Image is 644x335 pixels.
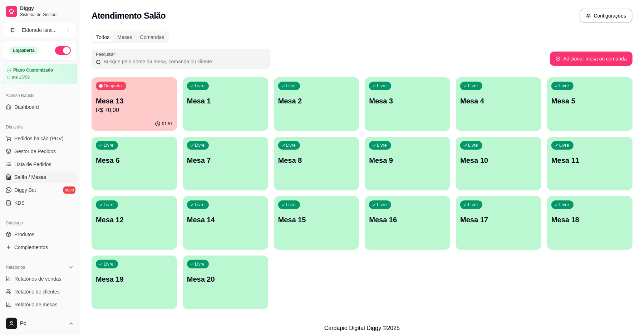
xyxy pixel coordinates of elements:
[3,197,77,209] a: KDS
[20,320,65,327] span: Pc
[14,161,51,168] span: Lista de Pedidos
[92,256,177,309] button: LivreMesa 19
[92,137,177,190] button: LivreMesa 6
[92,32,113,42] div: Todos
[456,77,541,131] button: LivreMesa 4
[3,299,77,310] a: Relatório de mesas
[187,155,264,165] p: Mesa 7
[20,12,74,18] span: Sistema de Gestão
[286,202,296,208] p: Livre
[377,202,387,208] p: Livre
[3,159,77,170] a: Lista de Pedidos
[195,261,205,267] p: Livre
[3,133,77,144] button: Pedidos balcão (PDV)
[96,106,173,115] p: R$ 70,00
[96,51,117,57] label: Pesquisar
[14,231,34,238] span: Produtos
[104,83,122,89] p: Ocupada
[22,26,56,34] div: Eldorado lanc ...
[274,196,359,250] button: LivreMesa 15
[456,196,541,250] button: LivreMesa 17
[369,155,446,165] p: Mesa 9
[468,142,478,148] p: Livre
[195,202,205,208] p: Livre
[183,77,268,131] button: LivreMesa 1
[377,142,387,148] p: Livre
[3,23,77,37] button: Select a team
[6,264,25,270] span: Relatórios
[96,96,173,106] p: Mesa 13
[14,288,60,295] span: Relatório de clientes
[183,256,268,309] button: LivreMesa 20
[113,32,136,42] div: Mesas
[187,96,264,106] p: Mesa 1
[183,137,268,190] button: LivreMesa 7
[92,196,177,250] button: LivreMesa 12
[104,261,114,267] p: Livre
[96,274,173,284] p: Mesa 19
[460,155,537,165] p: Mesa 10
[96,215,173,225] p: Mesa 12
[286,83,296,89] p: Livre
[13,68,53,73] article: Plano Customizado
[547,77,633,131] button: LivreMesa 5
[460,215,537,225] p: Mesa 17
[14,103,39,111] span: Dashboard
[551,155,628,165] p: Mesa 11
[3,184,77,196] a: Diggy Botnovo
[550,52,633,66] button: Adicionar mesa ou comanda
[3,171,77,183] a: Salão / Mesas
[14,301,58,308] span: Relatório de mesas
[551,215,628,225] p: Mesa 18
[14,244,48,251] span: Complementos
[104,142,114,148] p: Livre
[14,135,64,142] span: Pedidos balcão (PDV)
[3,101,77,113] a: Dashboard
[3,312,77,323] a: Relatório de fidelidadenovo
[377,83,387,89] p: Livre
[3,315,77,332] button: Pc
[187,215,264,225] p: Mesa 14
[547,137,633,190] button: LivreMesa 11
[559,83,569,89] p: Livre
[195,83,205,89] p: Livre
[104,202,114,208] p: Livre
[278,215,355,225] p: Mesa 15
[187,274,264,284] p: Mesa 20
[3,273,77,285] a: Relatórios de vendas
[96,155,173,165] p: Mesa 6
[278,96,355,106] p: Mesa 2
[365,77,450,131] button: LivreMesa 3
[20,5,74,12] span: Diggy
[456,137,541,190] button: LivreMesa 10
[551,96,628,106] p: Mesa 5
[14,174,46,181] span: Salão / Mesas
[365,137,450,190] button: LivreMesa 9
[3,90,77,101] div: Acesso Rápido
[3,242,77,253] a: Complementos
[101,58,266,65] input: Pesquisar
[195,142,205,148] p: Livre
[92,10,166,21] h2: Atendimento Salão
[3,121,77,133] div: Dia a dia
[365,196,450,250] button: LivreMesa 16
[3,217,77,229] div: Catálogo
[369,215,446,225] p: Mesa 16
[286,142,296,148] p: Livre
[3,146,77,157] a: Gestor de Pedidos
[14,199,25,207] span: KDS
[162,121,173,127] p: 01:57
[55,46,71,55] button: Alterar Status
[136,32,168,42] div: Comandas
[9,47,39,54] div: Loja aberta
[547,196,633,250] button: LivreMesa 18
[460,96,537,106] p: Mesa 4
[9,26,16,34] span: E
[559,142,569,148] p: Livre
[14,186,36,194] span: Diggy Bot
[3,64,77,84] a: Plano Customizadoaté 15/09
[3,3,77,20] a: DiggySistema de Gestão
[274,77,359,131] button: LivreMesa 2
[369,96,446,106] p: Mesa 3
[92,77,177,131] button: OcupadaMesa 13R$ 70,0001:57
